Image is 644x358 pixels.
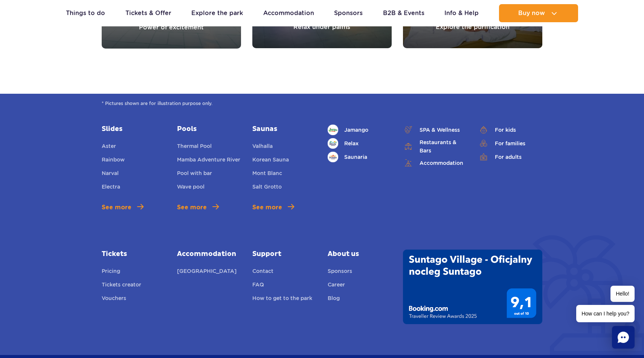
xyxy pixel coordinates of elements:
[177,203,219,212] a: See more
[252,267,273,277] a: Contact
[177,142,212,152] a: Thermal Pool
[383,4,424,22] a: B2B & Events
[328,125,392,135] a: Jamango
[328,152,392,162] a: Saunaria
[102,157,125,163] span: Rainbow
[102,250,166,259] a: Tickets
[252,142,273,152] a: Valhalla
[102,170,119,176] span: Narval
[478,152,542,162] a: For adults
[102,183,120,193] a: Electra
[334,4,363,22] a: Sponsors
[102,280,141,291] a: Tickets creator
[328,280,345,291] a: Career
[252,155,289,166] a: Korean Sauna
[177,125,241,134] a: Pools
[102,142,116,152] a: Aster
[478,125,542,135] a: For kids
[328,138,392,149] a: Relax
[102,125,166,134] a: Slides
[328,267,352,277] a: Sponsors
[177,183,204,193] a: Wave pool
[478,138,542,149] a: For families
[102,294,126,305] a: Vouchers
[252,169,282,180] a: Mont Blanc
[328,250,392,259] span: About us
[444,4,479,22] a: Info & Help
[102,100,543,107] span: * Pictures shown are for illustration purpose only.
[499,4,578,22] button: Buy now
[518,10,545,17] span: Buy now
[102,169,119,180] a: Narval
[177,250,241,259] a: Accommodation
[252,203,294,212] a: See more
[177,267,237,277] a: [GEOGRAPHIC_DATA]
[177,155,240,166] a: Mamba Adventure River
[102,203,143,212] a: See more
[252,280,264,291] a: FAQ
[252,250,316,259] a: Support
[102,143,116,149] span: Aster
[102,267,120,277] a: Pricing
[252,183,282,193] a: Salt Grotto
[252,203,282,212] span: See more
[177,203,207,212] span: See more
[403,158,467,168] a: Accommodation
[576,305,635,322] span: How can I help you?
[403,125,467,135] a: SPA & Wellness
[612,326,635,349] div: Chat
[252,125,316,134] a: Saunas
[125,4,171,22] a: Tickets & Offer
[344,126,368,134] span: Jamango
[177,169,212,180] a: Pool with bar
[610,286,635,302] span: Hello!
[403,138,467,155] a: Restaurants & Bars
[403,250,542,324] img: Traveller Review Awards 2025' od Booking.com dla Suntago Village - wynik 9.1/10
[263,4,314,22] a: Accommodation
[252,294,312,305] a: How to get to the park
[102,203,131,212] span: See more
[66,4,105,22] a: Things to do
[191,4,243,22] a: Explore the park
[328,294,340,305] a: Blog
[102,155,125,166] a: Rainbow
